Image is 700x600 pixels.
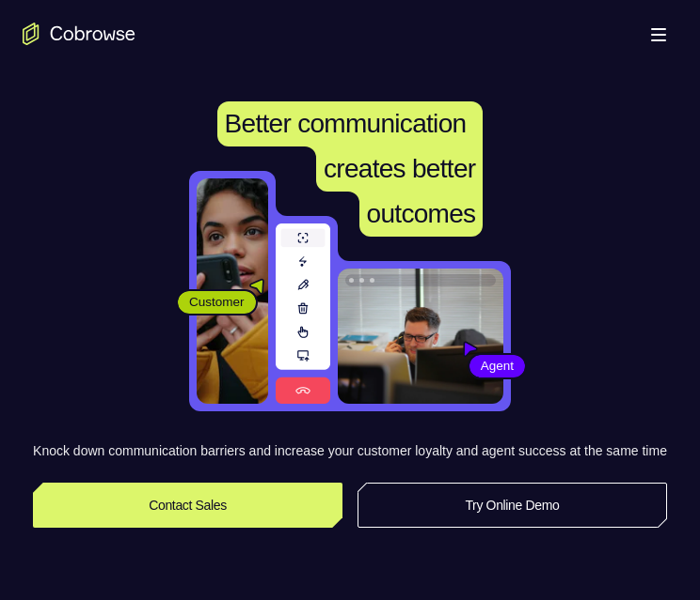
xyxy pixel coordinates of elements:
span: Better communication [225,109,467,138]
p: Knock down communication barriers and increase your customer loyalty and agent success at the sam... [33,441,667,460]
img: A customer support agent talking on the phone [338,269,503,404]
span: creates better [324,154,475,183]
img: A series of tools used in co-browsing sessions [276,223,330,404]
a: Go to the home page [23,23,135,45]
a: Try Online Demo [358,483,667,528]
a: Contact Sales [33,483,342,528]
img: A customer holding their phone [197,178,268,404]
